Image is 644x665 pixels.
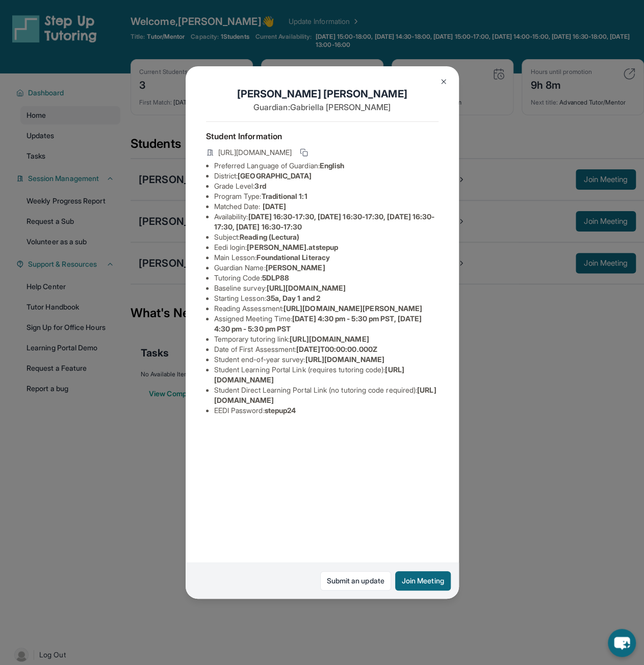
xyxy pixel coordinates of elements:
[256,253,329,262] span: Foundational Literacy
[240,233,299,241] span: Reading (Lectura)
[214,314,422,333] span: [DATE] 4:30 pm - 5:30 pm PST, [DATE] 4:30 pm - 5:30 pm PST
[214,293,439,303] li: Starting Lesson :
[265,406,296,415] span: stepup24
[440,78,448,86] img: Close Icon
[214,212,439,232] li: Availability:
[261,192,307,200] span: Traditional 1:1
[214,405,439,416] li: EEDI Password :
[320,161,345,170] span: English
[296,345,377,353] span: [DATE]T00:00:00.000Z
[206,101,439,113] p: Guardian: Gabriella [PERSON_NAME]
[206,130,439,142] h4: Student Information
[266,263,325,272] span: [PERSON_NAME]
[214,344,439,354] li: Date of First Assessment :
[214,161,439,171] li: Preferred Language of Guardian:
[218,147,292,158] span: [URL][DOMAIN_NAME]
[266,294,320,302] span: 35a, Day 1 and 2
[214,283,439,293] li: Baseline survey :
[214,273,439,283] li: Tutoring Code :
[206,87,439,101] h1: [PERSON_NAME] [PERSON_NAME]
[214,201,439,212] li: Matched Date:
[267,284,346,292] span: [URL][DOMAIN_NAME]
[214,212,435,231] span: [DATE] 16:30-17:30, [DATE] 16:30-17:30, [DATE] 16:30-17:30, [DATE] 16:30-17:30
[214,232,439,242] li: Subject :
[290,335,369,343] span: [URL][DOMAIN_NAME]
[214,303,439,314] li: Reading Assessment :
[214,242,439,252] li: Eedi login :
[214,365,439,385] li: Student Learning Portal Link (requires tutoring code) :
[262,273,289,282] span: 5DLP88
[238,171,312,180] span: [GEOGRAPHIC_DATA]
[214,171,439,181] li: District:
[284,304,422,313] span: [URL][DOMAIN_NAME][PERSON_NAME]
[214,354,439,365] li: Student end-of-year survey :
[214,191,439,201] li: Program Type:
[214,334,439,344] li: Temporary tutoring link :
[608,629,636,657] button: chat-button
[254,182,266,190] span: 3rd
[214,252,439,263] li: Main Lesson :
[214,181,439,191] li: Grade Level:
[247,243,338,251] span: [PERSON_NAME].atstepup
[298,146,310,159] button: Copy link
[214,314,439,334] li: Assigned Meeting Time :
[305,355,384,364] span: [URL][DOMAIN_NAME]
[320,571,391,591] a: Submit an update
[214,385,439,405] li: Student Direct Learning Portal Link (no tutoring code required) :
[395,571,451,591] button: Join Meeting
[263,202,286,211] span: [DATE]
[214,263,439,273] li: Guardian Name :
